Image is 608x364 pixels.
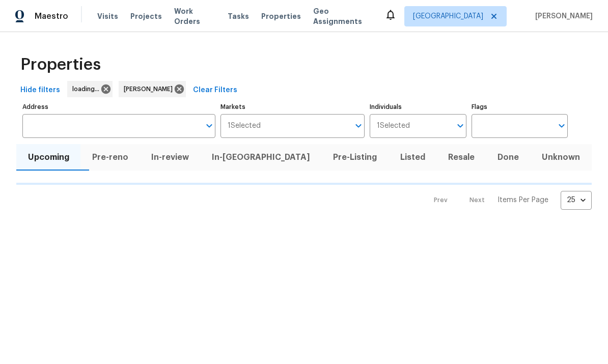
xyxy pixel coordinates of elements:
div: loading... [67,81,113,97]
span: 1 Selected [377,122,410,130]
button: Open [453,119,467,133]
span: [GEOGRAPHIC_DATA] [413,11,483,21]
span: Properties [20,60,101,70]
label: Address [22,104,215,110]
span: loading... [72,84,103,94]
span: Maestro [35,11,68,21]
button: Open [351,119,366,133]
span: Hide filters [20,84,60,97]
label: Flags [472,104,568,110]
span: Resale [443,150,480,164]
span: In-[GEOGRAPHIC_DATA] [207,150,316,164]
span: Tasks [228,13,249,20]
span: Done [492,150,524,164]
button: Open [202,119,216,133]
button: Open [555,119,569,133]
label: Markets [220,104,365,110]
span: Pre-reno [87,150,133,164]
p: Items Per Page [498,195,548,205]
span: Clear Filters [193,84,237,97]
nav: Pagination Navigation [424,191,592,210]
span: Properties [261,11,301,21]
button: Clear Filters [189,81,241,100]
span: In-review [146,150,194,164]
div: [PERSON_NAME] [119,81,186,97]
span: Unknown [537,150,586,164]
span: [PERSON_NAME] [531,11,593,21]
div: 25 [561,187,592,213]
span: 1 Selected [228,122,261,130]
span: Upcoming [22,150,74,164]
span: Listed [395,150,430,164]
span: Work Orders [174,6,215,26]
span: Projects [130,11,162,21]
span: Visits [97,11,118,21]
span: Pre-Listing [328,150,382,164]
button: Hide filters [16,81,64,100]
span: [PERSON_NAME] [124,84,177,94]
span: Geo Assignments [313,6,372,26]
label: Individuals [370,104,466,110]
